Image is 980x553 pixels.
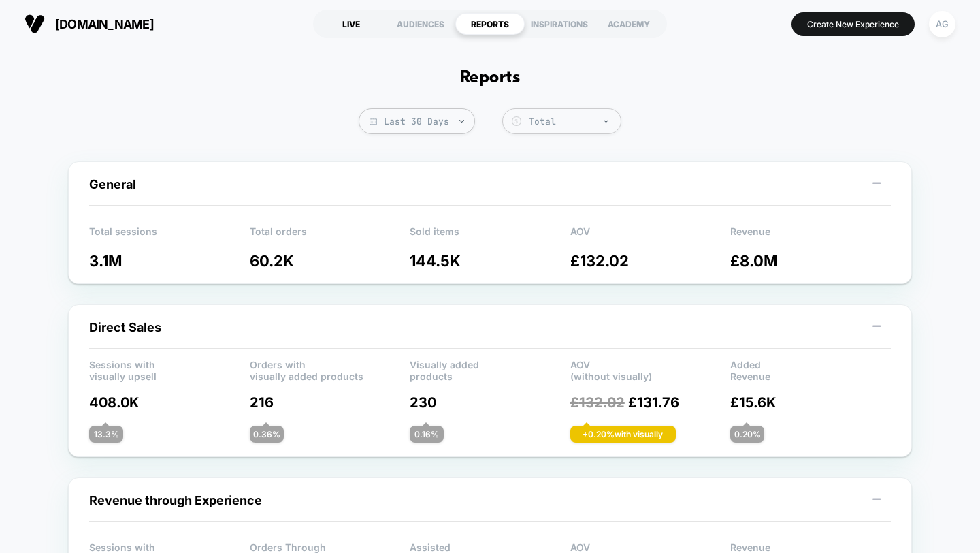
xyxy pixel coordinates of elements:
[89,359,250,379] p: Sessions with visually upsell
[791,12,915,36] button: Create New Experience
[89,320,161,334] span: Direct Sales
[570,394,731,411] p: £ 131.76
[570,225,731,246] p: AOV
[89,252,250,270] p: 3.1M
[55,17,154,31] span: [DOMAIN_NAME]
[410,394,570,411] p: 230
[410,225,570,246] p: Sold items
[359,108,475,134] span: Last 30 Days
[594,13,664,35] div: ACADEMY
[89,394,250,411] p: 408.0K
[20,13,158,35] button: [DOMAIN_NAME]
[455,13,525,35] div: REPORTS
[386,13,455,35] div: AUDIENCES
[730,252,891,270] p: £ 8.0M
[514,118,518,125] tspan: $
[929,11,955,37] div: AG
[250,359,410,379] p: Orders with visually added products
[730,426,764,443] div: 0.20 %
[925,10,960,38] button: AG
[316,13,386,35] div: LIVE
[570,394,625,411] span: £ 132.02
[250,394,410,411] p: 216
[604,120,608,123] img: end
[410,359,570,379] p: Visually added products
[24,14,45,34] img: Visually logo
[410,426,444,443] div: 0.16 %
[250,225,410,246] p: Total orders
[250,252,410,270] p: 60.2K
[89,177,136,191] span: General
[529,116,614,127] div: Total
[250,426,284,443] div: 0.36 %
[730,225,891,246] p: Revenue
[730,394,891,411] p: £ 15.6K
[570,359,731,379] p: AOV (without visually)
[525,13,594,35] div: INSPIRATIONS
[89,493,262,507] span: Revenue through Experience
[370,118,377,125] img: calendar
[459,120,464,123] img: end
[570,426,676,443] div: + 0.20 % with visually
[89,426,123,443] div: 13.3 %
[730,359,891,379] p: Added Revenue
[570,252,731,270] p: £ 132.02
[460,68,520,88] h1: Reports
[410,252,570,270] p: 144.5K
[89,225,250,246] p: Total sessions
